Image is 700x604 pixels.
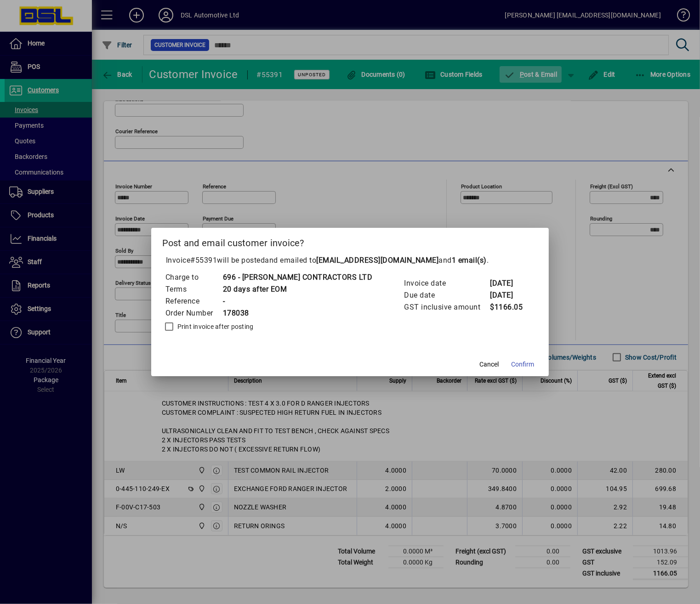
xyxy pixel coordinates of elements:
[511,360,534,369] span: Confirm
[165,283,222,295] td: Terms
[176,322,254,331] label: Print invoice after posting
[489,289,526,301] td: [DATE]
[190,256,217,265] span: #55391
[162,255,538,266] p: Invoice will be posted .
[222,307,373,319] td: 178038
[452,256,487,265] b: 1 email(s)
[507,356,538,373] button: Confirm
[489,301,526,313] td: $1166.05
[404,301,489,313] td: GST inclusive amount
[165,307,222,319] td: Order Number
[316,256,438,265] b: [EMAIL_ADDRESS][DOMAIN_NAME]
[222,271,373,283] td: 696 - [PERSON_NAME] CONTRACTORS LTD
[222,283,373,295] td: 20 days after EOM
[489,277,526,289] td: [DATE]
[479,360,499,369] span: Cancel
[222,295,373,307] td: -
[151,228,549,254] h2: Post and email customer invoice?
[438,256,487,265] span: and
[265,256,487,265] span: and emailed to
[404,289,489,301] td: Due date
[404,277,489,289] td: Invoice date
[165,271,222,283] td: Charge to
[474,356,504,373] button: Cancel
[165,295,222,307] td: Reference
